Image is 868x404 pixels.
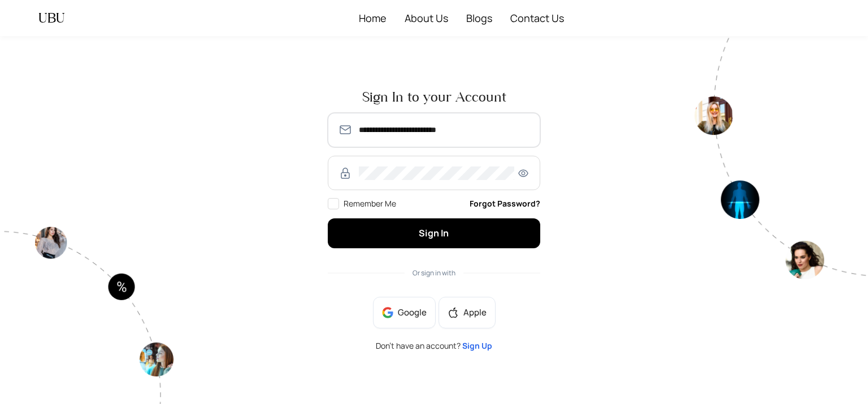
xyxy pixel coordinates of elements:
[373,297,436,328] button: Google
[328,90,540,104] span: Sign In to your Account
[463,306,487,319] span: Apple
[462,340,492,351] a: Sign Up
[419,227,449,239] span: Sign In
[398,306,427,319] span: Google
[328,218,540,248] button: Sign In
[695,36,868,279] img: authpagecirlce2-Tt0rwQ38.png
[439,297,496,328] button: appleApple
[470,197,540,210] a: Forgot Password?
[338,166,352,180] img: RzWbU6KsXbv8M5bTtlu7p38kHlzSfb4MlcTUAAAAASUVORK5CYII=
[344,198,396,209] span: Remember Me
[382,307,393,318] img: google-BnAmSPDJ.png
[376,342,492,350] span: Don’t have an account?
[413,268,455,278] span: Or sign in with
[517,168,530,178] span: eye
[448,307,459,318] span: apple
[338,123,352,137] img: SmmOVPU3il4LzjOz1YszJ8A9TzvK+6qU9RAAAAAElFTkSuQmCC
